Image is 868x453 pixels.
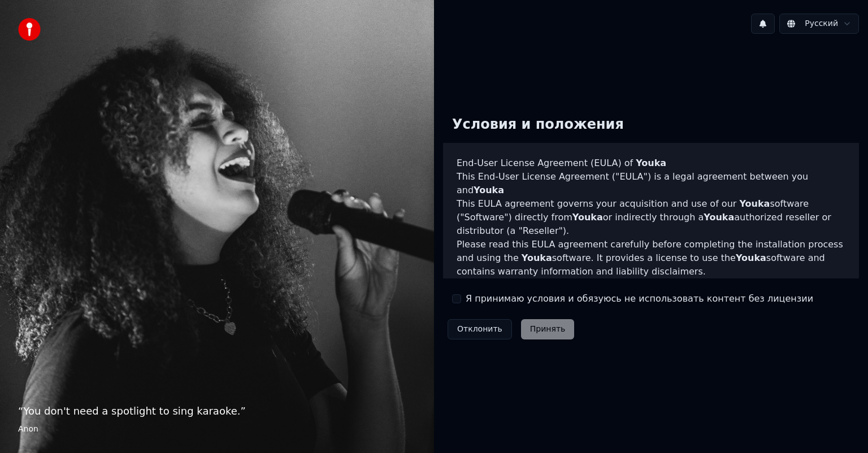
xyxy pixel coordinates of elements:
[457,156,845,170] h3: End-User License Agreement (EULA) of
[704,212,734,223] span: Youka
[474,185,504,195] span: Youka
[18,403,416,419] p: “ You don't need a spotlight to sing karaoke. ”
[466,292,813,306] label: Я принимаю условия и обязуюсь не использовать контент без лицензии
[739,198,770,209] span: Youka
[443,107,633,143] div: Условия и положения
[448,319,512,339] button: Отклонить
[572,212,603,223] span: Youka
[736,252,766,263] span: Youka
[457,238,845,278] p: Please read this EULA agreement carefully before completing the installation process and using th...
[457,278,845,333] p: If you register for a free trial of the software, this EULA agreement will also govern that trial...
[636,158,666,168] span: Youka
[457,197,845,238] p: This EULA agreement governs your acquisition and use of our software ("Software") directly from o...
[18,424,416,435] footer: Anon
[457,170,845,197] p: This End-User License Agreement ("EULA") is a legal agreement between you and
[18,18,41,41] img: youka
[522,252,552,263] span: Youka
